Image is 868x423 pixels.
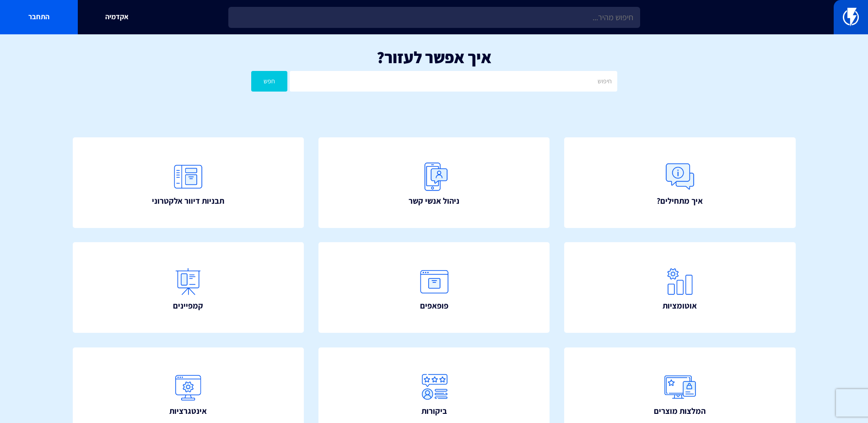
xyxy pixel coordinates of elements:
[318,242,550,333] a: פופאפים
[420,300,448,312] span: פופאפים
[409,195,459,207] span: ניהול אנשי קשר
[173,300,203,312] span: קמפיינים
[564,137,796,228] a: איך מתחילים?
[73,137,304,228] a: תבניות דיוור אלקטרוני
[318,137,550,228] a: ניהול אנשי קשר
[290,71,617,92] input: חיפוש
[251,71,288,92] button: חפש
[169,405,207,417] span: אינטגרציות
[564,242,796,333] a: אוטומציות
[73,242,304,333] a: קמפיינים
[14,48,854,66] h1: איך אפשר לעזור?
[152,195,224,207] span: תבניות דיוור אלקטרוני
[421,405,447,417] span: ביקורות
[663,300,697,312] span: אוטומציות
[657,195,703,207] span: איך מתחילים?
[654,405,706,417] span: המלצות מוצרים
[228,7,640,28] input: חיפוש מהיר...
